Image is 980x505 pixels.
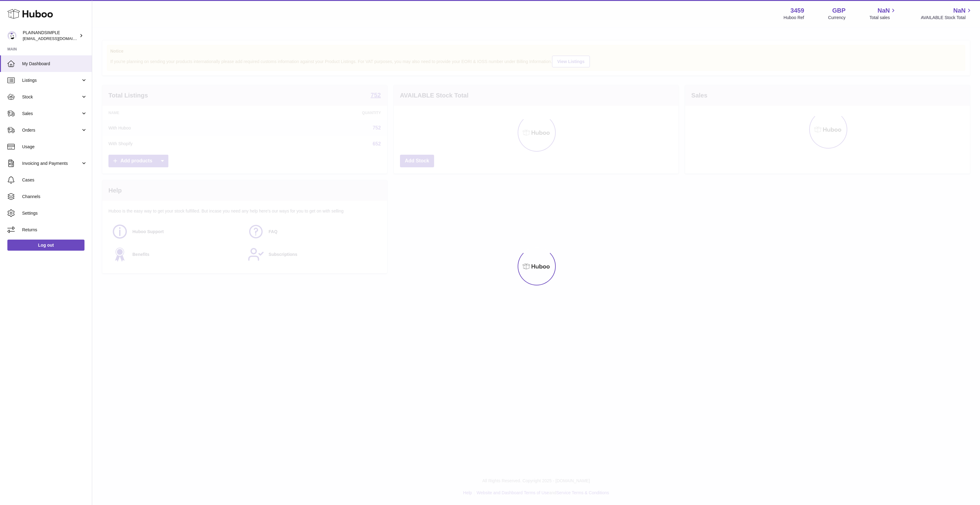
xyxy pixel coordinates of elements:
img: internalAdmin-3459@internal.huboo.com [7,31,17,40]
span: Channels [22,194,87,200]
div: Currency [828,15,846,21]
span: Listings [22,78,81,83]
span: Orders [22,127,81,133]
a: NaN AVAILABLE Stock Total [921,6,973,21]
span: [EMAIL_ADDRESS][DOMAIN_NAME] [23,36,90,41]
strong: 3459 [790,6,804,15]
span: Total sales [869,15,897,21]
a: Log out [7,240,84,251]
span: My Dashboard [22,61,87,67]
span: Sales [22,111,81,117]
a: NaN Total sales [869,6,897,21]
span: Stock [22,94,81,100]
span: Returns [22,227,87,233]
span: AVAILABLE Stock Total [921,15,973,21]
span: NaN [877,6,890,15]
span: Settings [22,210,87,216]
div: PLAINANDSIMPLE [23,30,78,42]
strong: GBP [832,6,845,15]
span: Cases [22,177,87,183]
div: Huboo Ref [784,15,804,21]
span: NaN [953,6,966,15]
span: Invoicing and Payments [22,161,81,166]
span: Usage [22,144,87,150]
